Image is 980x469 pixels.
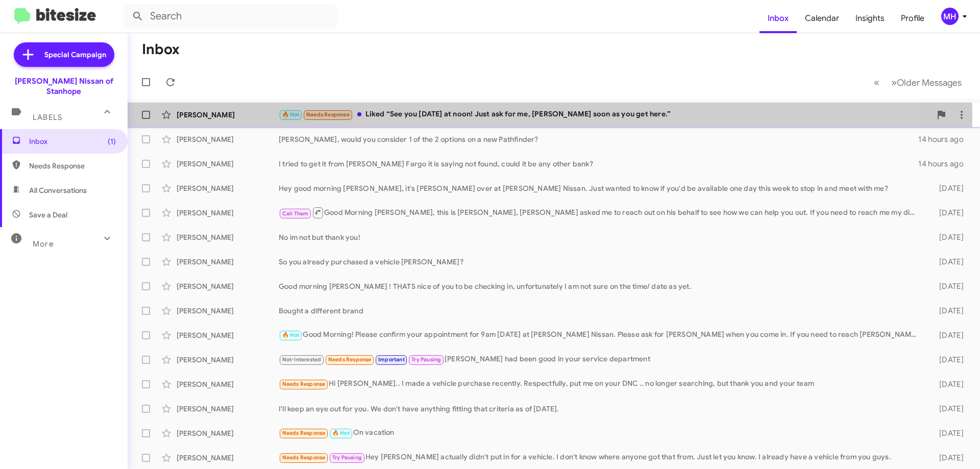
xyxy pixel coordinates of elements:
[44,50,106,60] span: Special Campaign
[941,8,959,25] div: MH
[923,208,972,218] div: [DATE]
[279,183,923,193] div: Hey good morning [PERSON_NAME], it's [PERSON_NAME] over at [PERSON_NAME] Nissan. Just wanted to k...
[14,42,114,67] a: Special Campaign
[411,356,441,363] span: Try Pausing
[279,329,923,341] div: Good Morning! Please confirm your appointment for 9am [DATE] at [PERSON_NAME] Nissan. Please ask ...
[279,232,923,242] div: No im not but thank you!
[282,430,326,436] span: Needs Response
[29,136,116,146] span: Inbox
[923,379,972,389] div: [DATE]
[332,430,350,436] span: 🔥 Hot
[923,355,972,365] div: [DATE]
[177,355,279,365] div: [PERSON_NAME]
[279,354,923,365] div: [PERSON_NAME] had been good in your service department
[282,381,326,387] span: Needs Response
[933,8,969,25] button: MH
[177,281,279,291] div: [PERSON_NAME]
[279,159,918,169] div: I tried to get it from [PERSON_NAME] Fargo it is saying not found, could it be any other bank?
[923,257,972,267] div: [DATE]
[29,185,87,195] span: All Conversations
[33,239,54,249] span: More
[923,428,972,438] div: [DATE]
[332,454,362,461] span: Try Pausing
[897,77,962,88] span: Older Messages
[177,453,279,463] div: [PERSON_NAME]
[923,306,972,316] div: [DATE]
[868,72,968,93] nav: Page navigation example
[29,161,116,171] span: Needs Response
[279,452,923,463] div: Hey [PERSON_NAME] actually didn't put in for a vehicle. I don't know where anyone got that from. ...
[279,378,923,390] div: Hi [PERSON_NAME].. I made a vehicle purchase recently. Respectfully, put me on your DNC .. no lon...
[177,183,279,193] div: [PERSON_NAME]
[279,134,918,144] div: [PERSON_NAME], would you consider 1 of the 2 options on a new Pathfinder?
[923,183,972,193] div: [DATE]
[177,306,279,316] div: [PERSON_NAME]
[847,4,893,33] a: Insights
[282,332,300,338] span: 🔥 Hot
[33,113,62,122] span: Labels
[923,453,972,463] div: [DATE]
[177,110,279,120] div: [PERSON_NAME]
[923,281,972,291] div: [DATE]
[279,281,923,291] div: Good morning [PERSON_NAME] ! THATS nice of you to be checking in, unfortunately I am not sure on ...
[923,404,972,414] div: [DATE]
[177,134,279,144] div: [PERSON_NAME]
[918,159,972,169] div: 14 hours ago
[885,72,968,93] button: Next
[279,257,923,267] div: So you already purchased a vehicle [PERSON_NAME]?
[893,4,933,33] a: Profile
[177,257,279,267] div: [PERSON_NAME]
[279,404,923,414] div: I'll keep an eye out for you. We don't have anything fitting that criteria as of [DATE].
[874,76,879,89] span: «
[124,4,338,29] input: Search
[282,111,300,118] span: 🔥 Hot
[279,427,923,439] div: On vacation
[923,232,972,242] div: [DATE]
[177,208,279,218] div: [PERSON_NAME]
[923,330,972,340] div: [DATE]
[797,4,847,33] a: Calendar
[279,109,931,120] div: Liked “See you [DATE] at noon! Just ask for me, [PERSON_NAME] soon as you get here.”
[918,134,972,144] div: 14 hours ago
[279,306,923,316] div: Bought a different brand
[177,159,279,169] div: [PERSON_NAME]
[868,72,886,93] button: Previous
[177,330,279,340] div: [PERSON_NAME]
[282,210,309,217] span: Call Them
[282,356,322,363] span: Not-Interested
[29,210,67,220] span: Save a Deal
[177,232,279,242] div: [PERSON_NAME]
[378,356,405,363] span: Important
[891,76,897,89] span: »
[177,404,279,414] div: [PERSON_NAME]
[759,4,797,33] a: Inbox
[108,136,116,146] span: (1)
[282,454,326,461] span: Needs Response
[142,41,180,58] h1: Inbox
[328,356,372,363] span: Needs Response
[177,428,279,438] div: [PERSON_NAME]
[177,379,279,389] div: [PERSON_NAME]
[279,206,923,219] div: Good Morning [PERSON_NAME], this is [PERSON_NAME], [PERSON_NAME] asked me to reach out on his beh...
[306,111,350,118] span: Needs Response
